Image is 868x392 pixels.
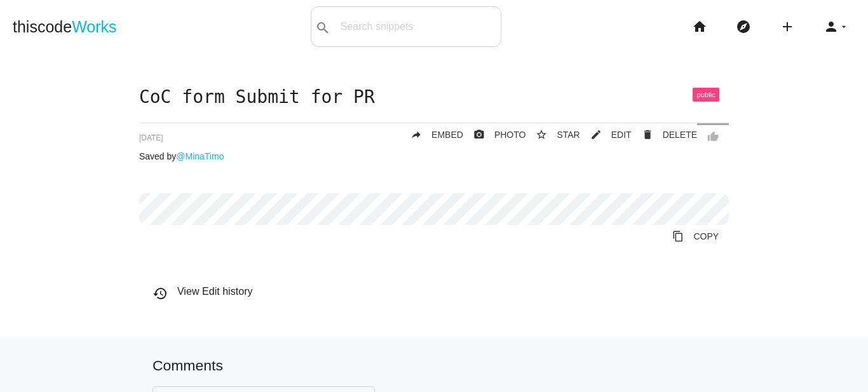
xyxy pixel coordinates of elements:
i: history [153,286,168,301]
a: thiscodeWorks [13,6,117,47]
i: search [315,8,330,48]
span: [DATE] [139,133,163,142]
i: home [692,6,707,47]
i: reply [410,123,422,146]
span: PHOTO [494,130,526,140]
i: arrow_drop_down [839,6,849,47]
span: EDIT [611,130,632,140]
p: Saved by [139,151,729,161]
i: person [824,6,839,47]
button: search [311,7,334,46]
i: delete [642,123,653,146]
i: add [780,6,795,47]
h5: Comments [153,358,715,374]
i: explore [736,6,751,47]
a: mode_editEDIT [580,123,632,146]
i: content_copy [672,225,684,248]
span: EMBED [431,130,463,140]
i: star_border [536,123,547,146]
a: Copy to Clipboard [662,225,729,248]
span: STAR [557,130,580,140]
a: replyEMBED [400,123,463,146]
i: photo_camera [473,123,485,146]
h1: CoC form Submit for PR [139,88,729,107]
a: photo_cameraPHOTO [463,123,526,146]
input: Search snippets [334,13,501,40]
h6: View Edit history [153,286,729,297]
span: DELETE [663,130,697,140]
i: mode_edit [590,123,602,146]
button: star_borderSTAR [526,123,580,146]
span: Works [72,18,116,36]
a: @MinaTimo [176,151,224,161]
a: Delete Post [632,123,697,146]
